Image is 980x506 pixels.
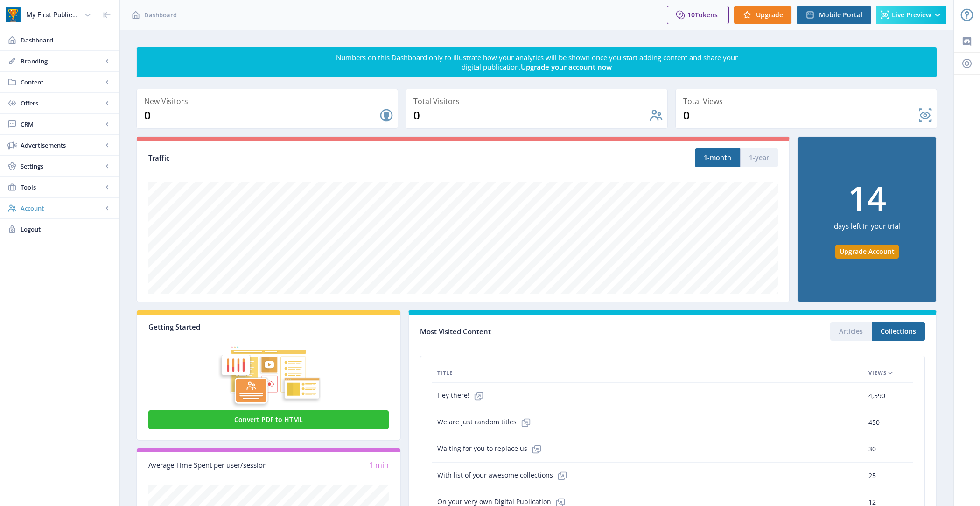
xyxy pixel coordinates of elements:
span: Logout [21,225,112,234]
span: Dashboard [21,35,112,45]
div: Most Visited Content [420,324,672,339]
div: Total Visitors [413,95,663,108]
button: Articles [830,322,872,341]
div: My First Publication [26,5,80,25]
span: Views [868,367,887,379]
span: Advertisements [21,141,103,150]
div: Total Views [683,95,933,108]
span: Dashboard [144,10,177,20]
span: Branding [21,56,103,66]
div: Getting Started [148,322,389,331]
span: Settings [21,162,103,171]
span: Waiting for you to replace us [437,440,546,458]
span: 25 [868,470,876,481]
button: 10Tokens [667,6,729,24]
span: 450 [868,417,880,428]
span: Offers [21,98,103,108]
div: Traffic [148,153,463,163]
button: Upgrade Account [835,245,899,259]
div: 0 [683,108,918,123]
span: Upgrade [756,11,783,19]
span: Tools [21,183,103,192]
span: Title [437,367,453,379]
div: Numbers on this Dashboard only to illustrate how your analytics will be shown once you start addi... [335,53,738,71]
button: 1-year [740,148,778,167]
span: Hey there! [437,387,488,405]
div: Average Time Spent per user/session [148,460,269,471]
button: Upgrade [734,6,792,24]
button: Mobile Portal [797,6,871,24]
div: 0 [144,108,379,123]
img: graphic [148,331,389,408]
button: Convert PDF to HTML [148,410,389,429]
a: Upgrade your account now [521,62,612,71]
span: 30 [868,443,876,455]
span: With list of your awesome collections [437,466,572,485]
span: Mobile Portal [819,11,862,19]
div: 1 min [269,460,389,471]
div: days left in your trial [834,214,900,245]
div: New Visitors [144,95,394,108]
img: app-icon.png [6,7,21,22]
button: 1-month [695,148,740,167]
span: Live Preview [892,11,931,19]
span: We are just random titles [437,413,535,432]
span: Content [21,77,103,87]
span: CRM [21,119,103,129]
div: 14 [848,181,886,214]
span: 4,590 [868,390,885,401]
button: Collections [872,322,925,341]
span: Tokens [695,10,718,19]
div: 0 [413,108,648,123]
button: Live Preview [876,6,946,24]
span: Account [21,204,103,213]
